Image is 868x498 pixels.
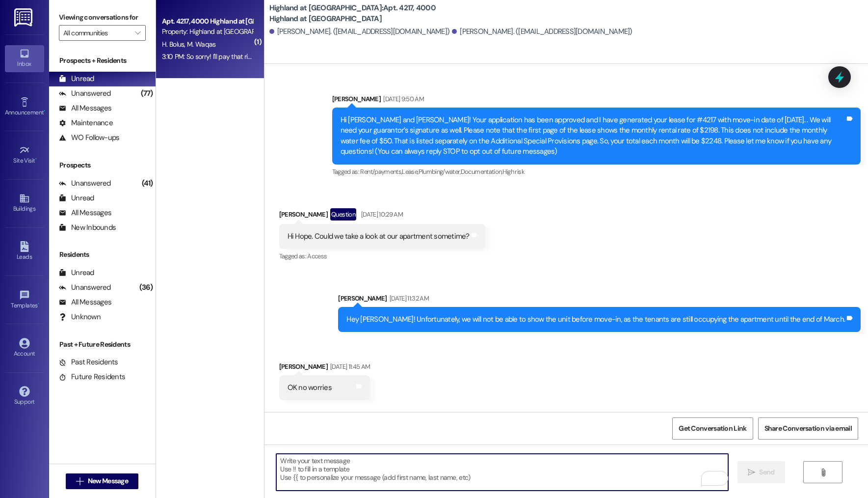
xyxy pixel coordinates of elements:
[135,29,140,37] i: 
[328,361,370,372] div: [DATE] 11:45 AM
[307,252,327,260] span: Access
[330,208,356,221] div: Question
[139,176,156,191] div: (41)
[359,209,403,220] div: [DATE] 10:29 AM
[49,249,156,260] div: Residents
[66,473,138,489] button: New Message
[59,222,116,233] div: New Inbounds
[360,167,402,176] span: Rent/payments ,
[38,301,39,307] span: •
[49,160,156,170] div: Prospects
[502,167,525,176] span: High risk
[381,94,424,104] div: [DATE] 9:50 AM
[63,25,130,41] input: All communities
[402,167,418,176] span: Lease ,
[14,8,34,27] img: ResiDesk Logo
[5,287,44,313] a: Templates •
[49,55,156,66] div: Prospects + Residents
[162,27,253,37] div: Property: Highland at [GEOGRAPHIC_DATA]
[88,476,128,486] span: New Message
[49,339,156,350] div: Past + Future Residents
[452,27,632,37] div: [PERSON_NAME]. ([EMAIL_ADDRESS][DOMAIN_NAME])
[138,86,156,101] div: (77)
[59,103,111,113] div: All Messages
[387,293,429,304] div: [DATE] 11:32 AM
[764,423,852,434] span: Share Conversation via email
[35,156,37,163] span: •
[162,16,253,27] div: Apt. 4217, 4000 Highland at [GEOGRAPHIC_DATA]
[59,10,146,25] label: Viewing conversations for
[419,167,461,176] span: Plumbing/water ,
[187,40,215,49] span: M. Waqas
[672,417,753,440] button: Get Conversation Link
[288,383,332,393] div: OK no worries
[44,108,45,114] span: •
[5,383,44,410] a: Support
[59,74,94,84] div: Unread
[59,357,118,367] div: Past Residents
[679,423,746,434] span: Get Conversation Link
[332,165,861,179] div: Tagged as:
[59,372,125,382] div: Future Residents
[59,193,94,203] div: Unread
[5,335,44,361] a: Account
[5,238,44,265] a: Leads
[5,142,44,168] a: Site Visit •
[59,297,111,307] div: All Messages
[59,208,111,218] div: All Messages
[59,118,113,128] div: Maintenance
[288,231,470,242] div: Hi Hope. Could we take a look at our apartment sometime?
[276,454,728,491] textarea: To enrich screen reader interactions, please activate Accessibility in Grammarly extension settings
[59,178,111,189] div: Unanswered
[279,361,370,375] div: [PERSON_NAME]
[162,52,271,61] div: 3:10 PM: So sorry! I'll pay that right now
[759,467,774,477] span: Send
[341,115,845,157] div: Hi [PERSON_NAME] and [PERSON_NAME]! Your application has been approved and I have generated your ...
[5,45,44,72] a: Inbox
[76,477,83,485] i: 
[269,27,450,37] div: [PERSON_NAME]. ([EMAIL_ADDRESS][DOMAIN_NAME])
[332,94,861,108] div: [PERSON_NAME]
[59,133,119,143] div: WO Follow-ups
[279,249,485,263] div: Tagged as:
[59,268,94,278] div: Unread
[819,469,827,476] i: 
[59,312,101,322] div: Unknown
[346,314,845,325] div: Hey [PERSON_NAME]! Unfortunately, we will not be able to show the unit before move-in, as the ten...
[269,3,466,24] b: Highland at [GEOGRAPHIC_DATA]: Apt. 4217, 4000 Highland at [GEOGRAPHIC_DATA]
[737,461,785,483] button: Send
[59,282,111,293] div: Unanswered
[5,190,44,217] a: Buildings
[748,469,755,476] i: 
[758,417,858,440] button: Share Conversation via email
[338,293,861,307] div: [PERSON_NAME]
[279,208,485,224] div: [PERSON_NAME]
[137,280,156,295] div: (36)
[461,167,502,176] span: Documentation ,
[162,40,187,49] span: H. Bolus
[59,88,111,99] div: Unanswered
